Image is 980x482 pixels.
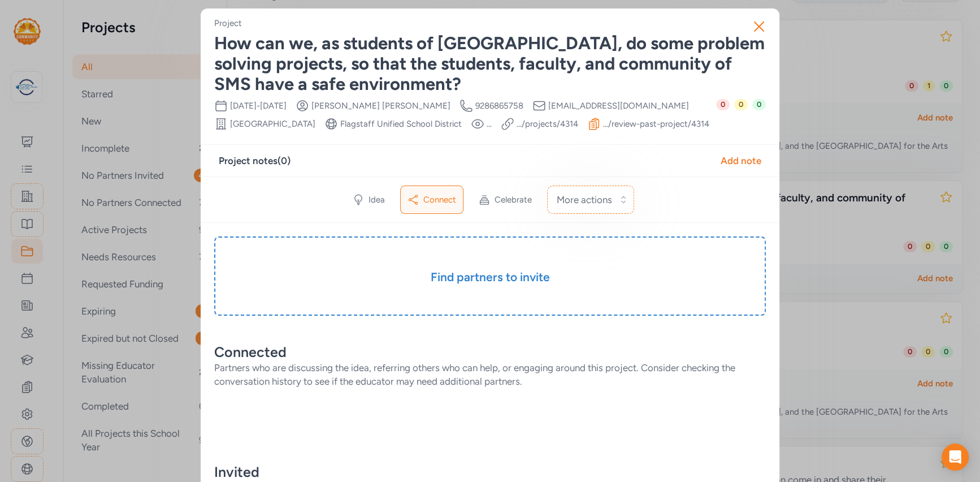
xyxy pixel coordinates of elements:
button: More actions [547,186,634,214]
span: 9286865758 [475,100,523,111]
span: [DATE] - [DATE] [230,100,287,111]
span: Idea [368,194,385,205]
span: 0 [734,99,748,110]
span: Connect [423,194,456,205]
div: Partners who are discussing the idea, referring others who can help, or engaging around this proj... [214,361,766,388]
span: 0 [716,99,730,110]
span: [PERSON_NAME] [PERSON_NAME] [311,100,450,111]
span: More actions [557,193,612,206]
div: Invited [214,463,766,481]
a: .../review-past-project/4314 [603,118,709,130]
span: Celebrate [495,194,532,205]
div: Add note [721,154,761,167]
h3: Find partners to invite [242,269,738,285]
div: Project [214,18,242,29]
span: [GEOGRAPHIC_DATA] [230,118,315,130]
span: 0 [752,99,766,110]
div: How can we, as students of [GEOGRAPHIC_DATA], do some problem solving projects, so that the stude... [214,33,766,94]
div: Connected [214,343,766,361]
span: ... [487,118,492,130]
span: [EMAIL_ADDRESS][DOMAIN_NAME] [548,100,689,111]
div: Flagstaff Unified School District [340,118,462,130]
div: Project notes ( 0 ) [219,154,290,167]
div: Open Intercom Messenger [942,444,969,471]
a: .../projects/4314 [517,118,578,130]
